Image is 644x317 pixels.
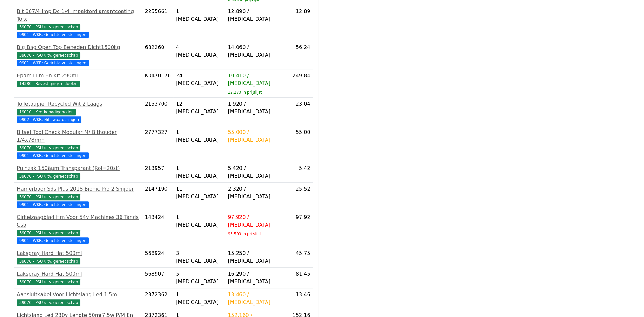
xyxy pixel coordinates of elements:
[287,211,313,247] td: 97.92
[17,24,80,30] span: 39070 - PSU uitv. gereedschap
[17,60,89,66] span: 9901 - WKR: Gerichte vrijstellingen
[17,116,81,123] span: 9902 - WKR: Nihilwaarderingen
[228,129,284,144] div: 55.000 / [MEDICAL_DATA]
[287,288,313,309] td: 13.46
[287,162,313,183] td: 5.42
[17,230,80,236] span: 39070 - PSU uitv. gereedschap
[17,52,80,59] span: 39070 - PSU uitv. gereedschap
[287,98,313,126] td: 23.04
[142,126,173,162] td: 2777327
[176,214,223,229] div: 1 [MEDICAL_DATA]
[17,214,140,244] a: Cirkelzaagblad Hm Voor 54v Machines 36 Tands Csb39070 - PSU uitv. gereedschap 9901 - WKR: Gericht...
[17,279,80,285] span: 39070 - PSU uitv. gereedschap
[176,8,223,23] div: 1 [MEDICAL_DATA]
[176,250,223,265] div: 3 [MEDICAL_DATA]
[17,129,140,159] a: Bitset Tool Check Modular M/ Bithouder 1/4x78mm39070 - PSU uitv. gereedschap 9901 - WKR: Gerichte...
[228,72,284,87] div: 10.410 / [MEDICAL_DATA]
[17,250,140,257] div: Lakspray Hard Hat 500ml
[228,232,262,236] sub: 93.500 in prijslijst
[17,270,140,278] div: Lakspray Hard Hat 500ml
[228,165,284,180] div: 5.420 / [MEDICAL_DATA]
[17,100,140,123] a: Toiletpapier Recycled Wit 2 Laags19010 - Keetbenodigdheden 9902 - WKR: Nihilwaarderingen
[17,129,140,144] div: Bitset Tool Check Modular M/ Bithouder 1/4x78mm
[142,183,173,211] td: 2147190
[176,165,223,180] div: 1 [MEDICAL_DATA]
[17,173,80,180] span: 39070 - PSU uitv. gereedschap
[142,5,173,41] td: 2255661
[228,214,284,229] div: 97.920 / [MEDICAL_DATA]
[17,32,89,38] span: 9901 - WKR: Gerichte vrijstellingen
[142,41,173,69] td: 682260
[142,98,173,126] td: 2153700
[287,268,313,288] td: 81.45
[17,237,89,244] span: 9901 - WKR: Gerichte vrijstellingen
[17,291,140,306] a: Aansluitkabel Voor Lichtslang Led 1.5m39070 - PSU uitv. gereedschap
[142,211,173,247] td: 143424
[17,72,140,80] div: Epdm Lijm En Kit 290ml
[17,185,140,208] a: Hamerboor Sds Plus 2018 Bionic Pro 2 Snijder39070 - PSU uitv. gereedschap 9901 - WKR: Gerichte vr...
[176,185,223,201] div: 11 [MEDICAL_DATA]
[142,69,173,98] td: K0470176
[17,165,140,172] div: Puinzak 150âµm Transparant (Rol=20st)
[17,299,80,306] span: 39070 - PSU uitv. gereedschap
[287,126,313,162] td: 55.00
[228,185,284,201] div: 2.320 / [MEDICAL_DATA]
[17,44,140,51] div: Big Bag Open Top Beneden Dicht1500kg
[17,152,89,159] span: 9901 - WKR: Gerichte vrijstellingen
[17,100,140,108] div: Toiletpapier Recycled Wit 2 Laags
[17,81,80,87] span: 14380 - Bevestigingsmiddelen
[17,8,140,38] a: Bit 867/4 Imp Dc 1/4 Impaktordiamantcoating Torx39070 - PSU uitv. gereedschap 9901 - WKR: Gericht...
[287,41,313,69] td: 56.24
[176,72,223,87] div: 24 [MEDICAL_DATA]
[142,268,173,288] td: 568907
[17,145,80,151] span: 39070 - PSU uitv. gereedschap
[228,8,284,23] div: 12.890 / [MEDICAL_DATA]
[17,291,140,299] div: Aansluitkabel Voor Lichtslang Led 1.5m
[287,183,313,211] td: 25.52
[176,100,223,116] div: 12 [MEDICAL_DATA]
[176,129,223,144] div: 1 [MEDICAL_DATA]
[17,194,80,200] span: 39070 - PSU uitv. gereedschap
[17,44,140,67] a: Big Bag Open Top Beneden Dicht1500kg39070 - PSU uitv. gereedschap 9901 - WKR: Gerichte vrijstelli...
[287,69,313,98] td: 249.84
[17,8,140,23] div: Bit 867/4 Imp Dc 1/4 Impaktordiamantcoating Torx
[17,258,80,264] span: 39070 - PSU uitv. gereedschap
[17,165,140,180] a: Puinzak 150âµm Transparant (Rol=20st)39070 - PSU uitv. gereedschap
[17,109,76,115] span: 19010 - Keetbenodigdheden
[287,5,313,41] td: 12.89
[228,291,284,306] div: 13.460 / [MEDICAL_DATA]
[142,162,173,183] td: 213957
[17,250,140,265] a: Lakspray Hard Hat 500ml39070 - PSU uitv. gereedschap
[176,44,223,59] div: 4 [MEDICAL_DATA]
[228,100,284,116] div: 1.920 / [MEDICAL_DATA]
[142,247,173,268] td: 568924
[17,72,140,87] a: Epdm Lijm En Kit 290ml14380 - Bevestigingsmiddelen
[228,270,284,285] div: 16.290 / [MEDICAL_DATA]
[17,201,89,208] span: 9901 - WKR: Gerichte vrijstellingen
[17,270,140,285] a: Lakspray Hard Hat 500ml39070 - PSU uitv. gereedschap
[228,90,262,95] sub: 12.270 in prijslijst
[17,185,140,193] div: Hamerboor Sds Plus 2018 Bionic Pro 2 Snijder
[17,214,140,229] div: Cirkelzaagblad Hm Voor 54v Machines 36 Tands Csb
[228,250,284,265] div: 15.250 / [MEDICAL_DATA]
[287,247,313,268] td: 45.75
[176,270,223,285] div: 5 [MEDICAL_DATA]
[142,288,173,309] td: 2372362
[228,44,284,59] div: 14.060 / [MEDICAL_DATA]
[176,291,223,306] div: 1 [MEDICAL_DATA]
